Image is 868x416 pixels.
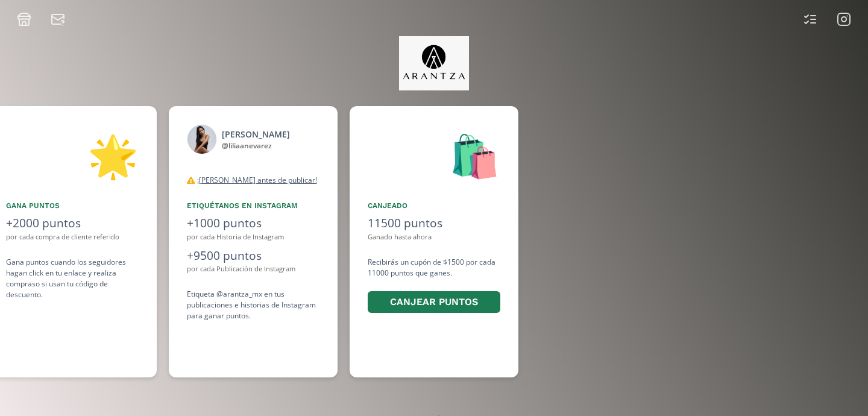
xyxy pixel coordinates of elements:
[187,124,217,154] img: 472866662_2015896602243155_15014156077129679_n.jpg
[187,232,319,242] div: por cada Historia de Instagram
[368,291,500,314] button: Canjear puntos
[368,215,500,232] div: 11500 puntos
[222,140,290,151] div: @ liliaanevarez
[368,200,500,211] div: Canjeado
[6,232,139,242] div: por cada compra de cliente referido
[6,200,139,211] div: Gana puntos
[6,124,139,186] div: 🌟
[399,36,470,90] img: jpq5Bx5xx2a5
[6,257,139,300] div: Gana puntos cuando los seguidores hagan click en tu enlace y realiza compras o si usan tu código ...
[6,215,139,232] div: +2000 puntos
[187,200,319,211] div: Etiquétanos en Instagram
[368,232,500,242] div: Ganado hasta ahora
[187,215,319,232] div: +1000 puntos
[187,289,319,321] div: Etiqueta @arantza_mx en tus publicaciones e historias de Instagram para ganar puntos.
[187,247,319,265] div: +9500 puntos
[222,128,290,140] div: [PERSON_NAME]
[368,124,500,186] div: 🛍️
[187,264,319,274] div: por cada Publicación de Instagram
[368,257,500,315] div: Recibirás un cupón de $1500 por cada 11000 puntos que ganes.
[197,175,317,185] u: ¡[PERSON_NAME] antes de publicar!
